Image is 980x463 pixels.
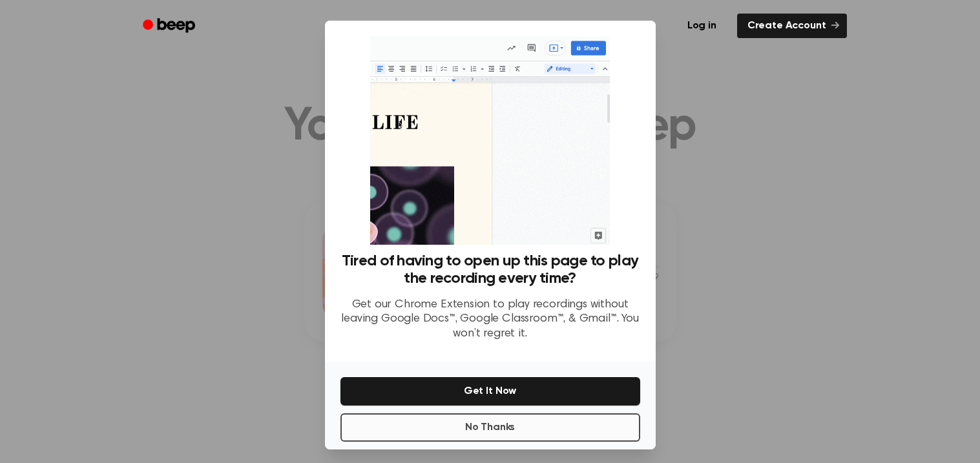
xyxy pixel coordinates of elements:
[737,14,847,38] a: Create Account
[340,298,640,342] p: Get our Chrome Extension to play recordings without leaving Google Docs™, Google Classroom™, & Gm...
[134,14,207,39] a: Beep
[340,377,640,406] button: Get It Now
[340,252,640,287] h3: Tired of having to open up this page to play the recording every time?
[674,11,729,41] a: Log in
[370,36,610,245] img: Beep extension in action
[340,413,640,442] button: No Thanks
